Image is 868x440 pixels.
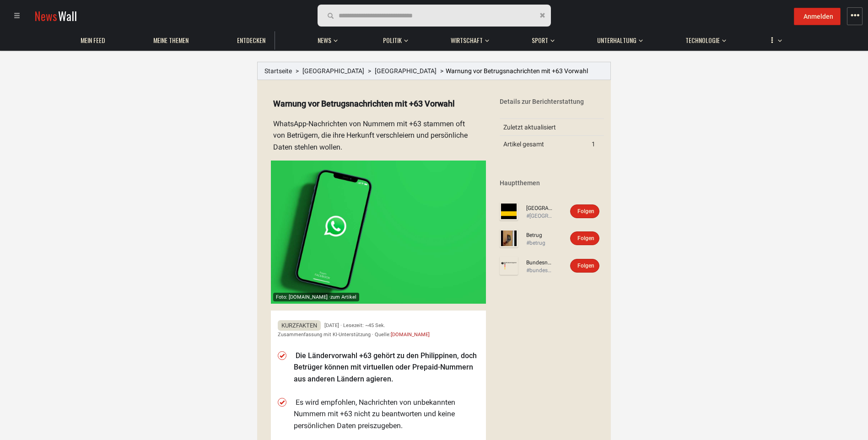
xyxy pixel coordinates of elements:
[375,67,437,75] a: [GEOGRAPHIC_DATA]
[81,36,105,44] span: Mein Feed
[58,7,77,24] span: Wall
[313,27,340,49] button: News
[313,32,336,49] a: News
[153,36,189,44] span: Meine Themen
[294,397,479,432] li: Es wird empfohlen, Nachrichten von unbekannten Nummern mit +63 nicht zu beantworten und keine per...
[237,36,265,44] span: Entdecken
[273,293,359,301] div: Foto: [DOMAIN_NAME] ·
[588,136,604,153] td: 1
[383,36,402,44] span: Politik
[794,8,841,25] button: Anmelden
[593,32,641,49] a: Unterhaltung
[318,36,331,44] span: News
[500,257,518,275] img: Profilbild von Bundesnetzagentur
[264,67,292,75] a: Startseite
[803,13,833,20] span: Anmelden
[451,36,483,44] span: Wirtschaft
[685,36,720,44] span: Technologie
[446,67,588,75] span: Warnung vor Betrugsnachrichten mit +63 Vorwahl
[577,235,594,241] span: Folgen
[330,294,356,300] span: zum Artikel
[527,27,555,49] button: Sport
[577,263,594,269] span: Folgen
[532,36,548,44] span: Sport
[500,202,518,220] img: Profilbild von Baden-Württemberg
[526,267,554,274] div: #bundesnetzagentur
[278,320,321,331] span: Kurzfakten
[378,32,406,49] a: Politik
[271,161,486,304] a: Foto: [DOMAIN_NAME] ·zum Artikel
[527,32,553,49] a: Sport
[526,231,554,239] a: Betrug
[681,27,726,49] button: Technologie
[271,161,486,304] img: Vorschaubild von stuttgarter-nachrichten.de
[597,36,636,44] span: Unterhaltung
[593,27,643,49] button: Unterhaltung
[500,136,588,153] td: Artikel gesamt
[500,119,588,136] td: Zuletzt aktualisiert
[302,67,364,75] a: [GEOGRAPHIC_DATA]
[500,229,518,247] img: Profilbild von Betrug
[391,332,430,338] a: [DOMAIN_NAME]
[526,239,554,247] div: #betrug
[577,208,594,215] span: Folgen
[446,32,487,49] a: Wirtschaft
[500,97,604,106] div: Details zur Berichterstattung
[681,32,724,49] a: Technologie
[526,204,554,212] a: [GEOGRAPHIC_DATA]
[500,178,604,188] div: Hauptthemen
[526,212,554,220] div: #[GEOGRAPHIC_DATA]
[294,350,479,385] li: Die Ländervorwahl +63 gehört zu den Philippinen, doch Betrüger können mit virtuellen oder Prepaid...
[378,27,408,49] button: Politik
[446,27,489,49] button: Wirtschaft
[526,259,554,267] a: Bundesnetzagentur
[34,7,77,24] a: NewsWall
[34,7,57,24] span: News
[278,321,479,338] div: [DATE] · Lesezeit: ~45 Sek. Zusammenfassung mit KI-Unterstützung · Quelle:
